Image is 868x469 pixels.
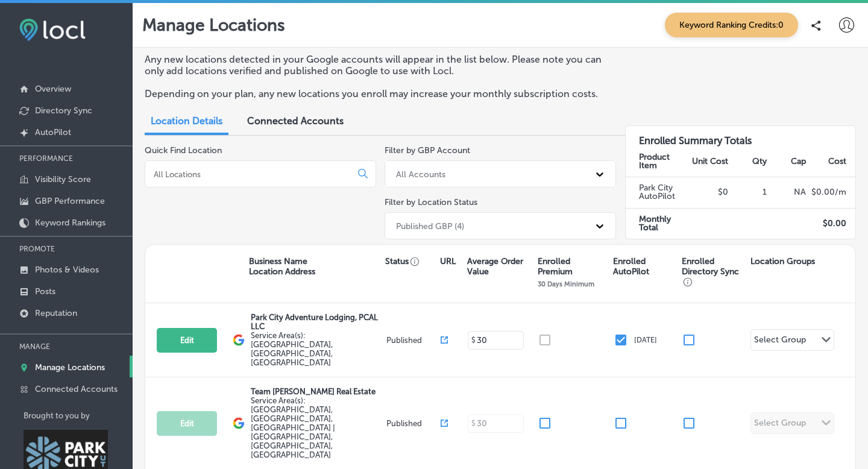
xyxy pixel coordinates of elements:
[807,208,855,239] td: $ 0.00
[35,105,92,116] p: Directory Sync
[634,336,657,344] p: [DATE]
[729,146,767,177] th: Qty
[385,197,477,207] label: Filter by Location Status
[35,265,99,275] p: Photos & Videos
[754,335,806,348] div: Select Group
[233,334,245,346] img: logo
[145,88,607,99] p: Depending on your plan, any new locations you enroll may increase your monthly subscription costs.
[690,177,729,208] td: $0
[386,419,441,428] p: Published
[626,208,690,239] td: Monthly Total
[35,218,105,228] p: Keyword Rankings
[767,146,806,177] th: Cap
[19,19,86,41] img: fda3e92497d09a02dc62c9cd864e3231.png
[807,146,855,177] th: Cost
[750,256,815,266] p: Location Groups
[35,384,118,394] p: Connected Accounts
[142,15,285,35] p: Manage Locations
[249,256,315,277] p: Business Name Location Address
[396,221,464,231] div: Published GBP (4)
[386,336,441,345] p: Published
[24,411,133,420] p: Brought to you by
[247,115,344,127] span: Connected Accounts
[626,177,690,208] td: Park City AutoPilot
[538,256,607,277] p: Enrolled Premium
[35,84,71,94] p: Overview
[157,411,217,436] button: Edit
[251,313,383,331] p: Park City Adventure Lodging, PCAL LLC
[145,54,607,77] p: Any new locations detected in your Google accounts will appear in the list below. Please note you...
[807,177,855,208] td: $ 0.00 /m
[35,196,105,206] p: GBP Performance
[35,362,105,373] p: Manage Locations
[767,177,806,208] td: NA
[467,256,531,277] p: Average Order Value
[665,13,798,37] span: Keyword Ranking Credits: 0
[151,115,222,127] span: Location Details
[153,169,348,180] input: All Locations
[385,145,470,156] label: Filter by GBP Account
[251,396,335,459] span: Park City, UT, USA | Salt Lake City, UT, USA
[35,308,77,318] p: Reputation
[639,152,670,171] strong: Product Item
[682,256,744,287] p: Enrolled Directory Sync
[35,127,71,137] p: AutoPilot
[440,256,456,266] p: URL
[613,256,676,277] p: Enrolled AutoPilot
[251,331,333,367] span: Park City, UT, USA
[157,328,217,353] button: Edit
[396,169,445,179] div: All Accounts
[35,174,91,184] p: Visibility Score
[538,280,594,288] p: 30 Days Minimum
[251,387,383,396] p: Team [PERSON_NAME] Real Estate
[626,126,856,146] h3: Enrolled Summary Totals
[385,256,439,266] p: Status
[145,145,222,156] label: Quick Find Location
[690,146,729,177] th: Unit Cost
[35,286,55,297] p: Posts
[471,336,476,344] p: $
[729,177,767,208] td: 1
[233,417,245,429] img: logo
